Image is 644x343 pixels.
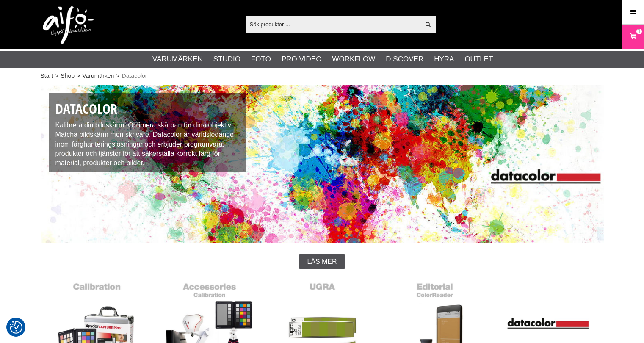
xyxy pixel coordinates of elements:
img: Revisit consent button [10,321,22,334]
a: Studio [213,54,240,65]
img: logo.png [43,6,94,44]
button: Samtyckesinställningar [10,320,22,335]
a: Discover [386,54,423,65]
span: > [55,72,58,80]
span: 1 [638,28,641,35]
input: Sök produkter ... [246,18,420,30]
div: Kalibrera din bildskärm. Optimera skärpan för dina objektiv. Matcha bildskärm men skrivare. Datac... [49,93,246,172]
a: Varumärken [82,72,114,80]
a: Foto [251,54,271,65]
a: Pro Video [282,54,321,65]
a: Workflow [332,54,375,65]
h1: Datacolor [55,100,240,119]
a: Outlet [464,54,493,65]
a: Varumärken [152,54,203,65]
img: Datacolor färghantering [41,85,604,243]
a: Hyra [434,54,454,65]
a: Shop [61,72,75,80]
span: Datacolor [122,72,147,80]
span: Läs mer [307,258,337,266]
a: 1 [622,27,644,47]
a: Start [41,72,53,80]
span: > [116,72,119,80]
span: > [77,72,80,80]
